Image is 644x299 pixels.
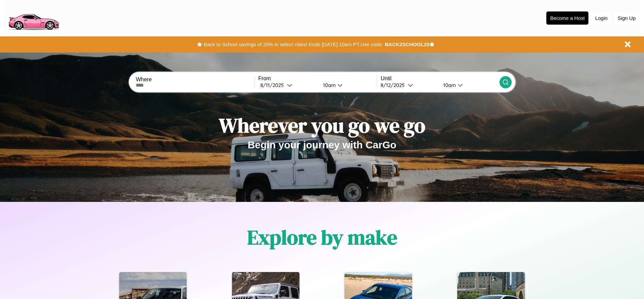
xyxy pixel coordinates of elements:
button: Sign Up [614,12,639,24]
label: Where [136,77,254,83]
button: Back to School savings of 20% in select cities! Ends [DATE] 10am PT.Use code: [202,40,385,49]
img: logo [5,3,62,32]
div: 8 / 12 / 2025 [381,82,408,88]
button: 8/11/2025 [258,82,318,89]
label: Until [381,76,499,82]
b: BACK2SCHOOL20 [385,41,429,47]
div: 8 / 11 / 2025 [260,82,287,88]
button: Become a Host [546,11,588,25]
div: 10am [320,82,337,88]
button: Login [592,12,611,24]
button: 10am [438,82,499,89]
div: 10am [440,82,458,88]
label: From [258,76,377,82]
h1: Explore by make [247,223,397,251]
button: 10am [318,82,377,89]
